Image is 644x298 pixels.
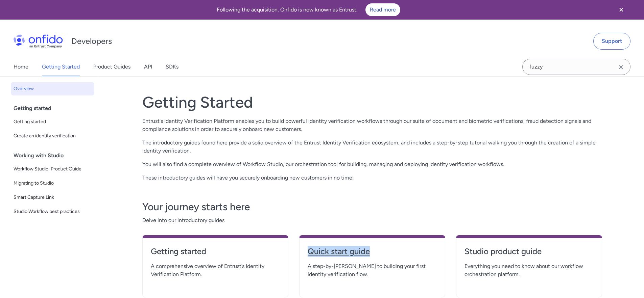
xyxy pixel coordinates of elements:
[14,179,92,187] span: Migrating to Studio
[308,246,437,262] a: Quick start guide
[142,200,602,214] h3: Your journey starts here
[464,246,594,262] a: Studio product guide
[14,57,28,76] a: Home
[464,262,594,278] span: Everything you need to know about our workflow orchestration platform.
[11,129,94,143] a: Create an identity verification
[142,117,602,133] p: Entrust's Identity Verification Platform enables you to build powerful identity verification work...
[11,115,94,129] a: Getting started
[142,160,602,168] p: You will also find a complete overview of Workflow Studio, our orchestration tool for building, m...
[42,57,80,76] a: Getting Started
[11,177,94,190] a: Migrating to Studio
[14,193,92,201] span: Smart Capture Link
[308,246,437,257] h4: Quick start guide
[142,174,602,182] p: These introductory guides will have you securely onboarding new customers in no time!
[522,59,630,75] input: Onfido search input field
[14,34,63,48] img: Onfido Logo
[71,36,112,47] h1: Developers
[14,208,92,216] span: Studio Workflow best practices
[93,57,130,76] a: Product Guides
[365,3,400,16] a: Read more
[142,216,602,224] span: Delve into our introductory guides
[151,246,280,262] a: Getting started
[14,118,92,126] span: Getting started
[14,132,92,140] span: Create an identity verification
[14,165,92,173] span: Workflow Studio: Product Guide
[308,262,437,278] span: A step-by-[PERSON_NAME] to building your first identity verification flow.
[617,6,625,14] svg: Close banner
[151,262,280,278] span: A comprehensive overview of Entrust’s Identity Verification Platform.
[593,33,630,50] a: Support
[142,93,602,112] h1: Getting Started
[142,139,602,155] p: The introductory guides found here provide a solid overview of the Entrust Identity Verification ...
[8,3,609,16] div: Following the acquisition, Onfido is now known as Entrust.
[617,63,625,71] svg: Clear search field button
[14,102,97,115] div: Getting started
[609,1,634,18] button: Close banner
[11,162,94,176] a: Workflow Studio: Product Guide
[464,246,594,257] h4: Studio product guide
[14,149,97,162] div: Working with Studio
[14,85,92,93] span: Overview
[11,205,94,218] a: Studio Workflow best practices
[151,246,280,257] h4: Getting started
[11,191,94,204] a: Smart Capture Link
[11,82,94,96] a: Overview
[166,57,178,76] a: SDKs
[144,57,152,76] a: API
